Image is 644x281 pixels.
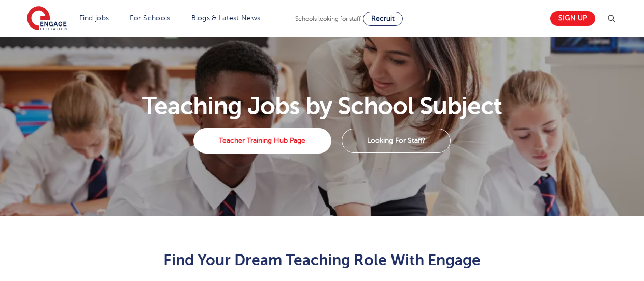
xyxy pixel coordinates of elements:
[371,15,395,22] span: Recruit
[550,11,595,26] a: Sign up
[130,14,170,22] a: For Schools
[193,128,331,154] a: Teacher Training Hub Page
[27,6,67,32] img: Engage Education
[342,129,451,153] a: Looking For Staff?
[295,15,361,22] span: Schools looking for staff
[191,14,261,22] a: Blogs & Latest News
[21,94,623,118] h1: Teaching Jobs by School Subject
[79,14,109,22] a: Find jobs
[363,12,403,26] a: Recruit
[72,251,572,269] h2: Find Your Dream Teaching Role With Engage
